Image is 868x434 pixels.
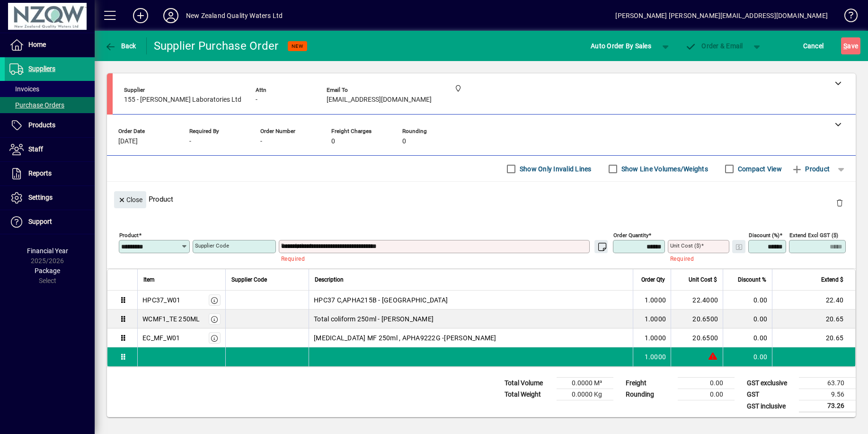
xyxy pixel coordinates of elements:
mat-label: Unit Cost ($) [670,242,701,249]
span: - [256,96,257,104]
td: 1.0000 [633,328,671,347]
span: Extend $ [821,275,843,285]
div: EC_MF_W01 [142,333,180,343]
span: Order Qty [641,275,665,285]
span: Products [28,121,55,129]
div: New Zealand Quality Waters Ltd [186,8,283,23]
span: Unit Cost $ [689,275,717,285]
div: [PERSON_NAME] [PERSON_NAME][EMAIL_ADDRESS][DOMAIN_NAME] [615,8,828,23]
td: 0.00 [678,378,735,389]
span: Close [118,192,142,208]
span: Back [105,42,136,50]
mat-label: Discount (%) [749,232,779,239]
span: 0 [402,138,406,145]
div: HPC37_W01 [142,295,180,305]
td: Total Volume [500,378,557,389]
app-page-header-button: Delete [828,198,851,207]
td: 20.6500 [671,310,723,328]
mat-error: Required [670,253,722,263]
a: Products [5,114,95,137]
td: 1.0000 [633,291,671,310]
td: 0.00 [723,291,772,310]
span: ave [843,38,858,53]
div: WCMF1_TE 250ML [142,314,200,324]
mat-label: Supplier Code [195,242,229,249]
span: Package [35,267,60,275]
span: Total coliform 250ml - [PERSON_NAME] [314,314,434,324]
a: Staff [5,138,95,161]
span: Discount % [738,275,766,285]
span: Purchase Orders [9,101,64,109]
td: Freight [621,378,678,389]
mat-label: Description [281,242,309,249]
span: Item [143,275,155,285]
div: Supplier Purchase Order [154,38,279,53]
td: Total Weight [500,389,557,400]
span: HPC37 C,APHA215B - [GEOGRAPHIC_DATA] [314,295,448,305]
button: Add [125,7,156,24]
td: 1.0000 [633,347,671,366]
button: Order & Email [681,37,748,54]
td: 0.00 [723,328,772,347]
a: Support [5,210,95,234]
mat-label: Product [119,232,139,239]
span: Cancel [803,38,824,53]
button: Save [841,37,860,54]
mat-error: Required [281,253,602,263]
span: Invoices [9,85,39,93]
div: Product [107,182,856,216]
a: Knowledge Base [837,2,856,33]
span: - [189,138,191,145]
label: Compact View [736,164,782,174]
td: GST [742,389,799,400]
span: Supplier Code [231,275,267,285]
span: [MEDICAL_DATA] MF 250ml , APHA9222G -[PERSON_NAME] [314,333,496,343]
td: 0.00 [678,389,735,400]
app-page-header-button: Close [112,195,149,204]
button: Profile [156,7,186,24]
span: Reports [28,169,52,177]
td: GST inclusive [742,400,799,412]
span: NEW [292,43,303,49]
a: Reports [5,162,95,186]
span: Home [28,41,46,48]
td: 0.00 [723,347,772,366]
td: 20.65 [772,328,855,347]
span: Suppliers [28,65,55,72]
mat-label: Order Quantity [613,232,648,239]
mat-label: Extend excl GST ($) [789,232,838,239]
span: [EMAIL_ADDRESS][DOMAIN_NAME] [327,96,432,104]
span: S [843,42,847,50]
td: 1.0000 [633,310,671,328]
button: Delete [828,191,851,214]
span: Financial Year [27,247,68,255]
td: Rounding [621,389,678,400]
span: Support [28,218,52,225]
button: Auto Order By Sales [586,37,656,54]
span: Description [315,275,344,285]
button: Close [114,191,146,208]
td: 20.6500 [671,328,723,347]
app-page-header-button: Back [95,37,147,54]
td: 9.56 [799,389,856,400]
span: Settings [28,194,53,201]
td: 22.40 [772,291,855,310]
td: 0.00 [723,310,772,328]
button: Back [102,37,139,54]
td: 0.0000 M³ [557,378,613,389]
td: 20.65 [772,310,855,328]
span: 155 - [PERSON_NAME] Laboratories Ltd [124,96,241,104]
label: Show Only Invalid Lines [518,164,592,174]
span: Auto Order By Sales [591,38,651,53]
td: GST exclusive [742,378,799,389]
td: 0.0000 Kg [557,389,613,400]
td: 73.26 [799,400,856,412]
span: 0 [331,138,335,145]
button: Cancel [801,37,826,54]
td: 63.70 [799,378,856,389]
a: Home [5,33,95,57]
a: Invoices [5,81,95,97]
label: Show Line Volumes/Weights [620,164,708,174]
td: 22.4000 [671,291,723,310]
span: Staff [28,145,43,153]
